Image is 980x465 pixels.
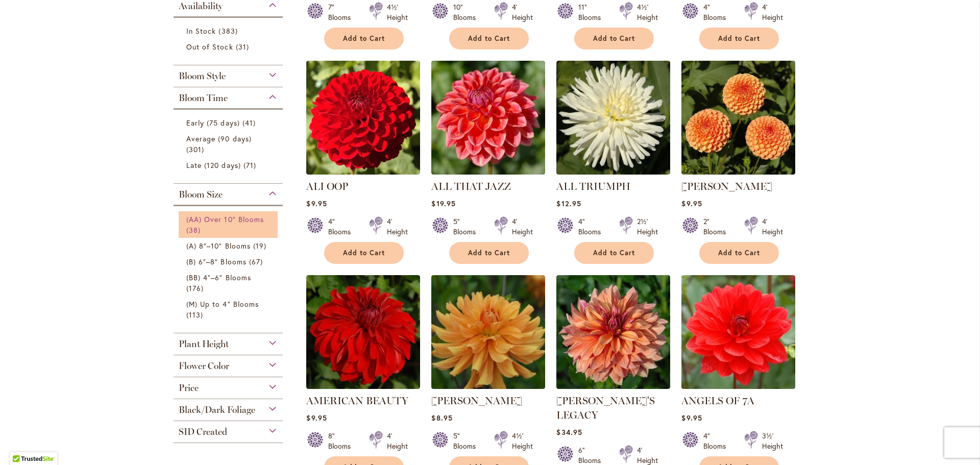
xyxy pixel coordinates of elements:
button: Add to Cart [449,242,529,264]
span: (A) 8"–10" Blooms [186,241,251,251]
img: ALI OOP [306,61,420,175]
span: (B) 6"–8" Blooms [186,257,247,266]
iframe: Launch Accessibility Center [8,429,36,457]
div: 4' Height [512,216,533,237]
a: AMERICAN BEAUTY [306,395,408,407]
span: $9.95 [306,413,327,423]
button: Add to Cart [699,28,779,50]
button: Add to Cart [574,242,654,264]
a: AMERICAN BEAUTY [306,381,420,391]
span: In Stock [186,26,216,36]
img: ALL THAT JAZZ [431,61,545,175]
div: 4½' Height [512,431,533,451]
span: Availability [179,1,223,12]
span: Price [179,382,199,394]
a: (BB) 4"–6" Blooms 176 [186,272,273,293]
span: $19.95 [431,199,455,208]
span: Out of Stock [186,42,233,52]
div: 7" Blooms [328,2,357,22]
a: AMBER QUEEN [681,167,795,177]
div: 4" Blooms [328,216,357,237]
a: ALL TRIUMPH [556,167,670,177]
a: Andy's Legacy [556,381,670,391]
a: ALL THAT JAZZ [431,180,511,192]
span: Late (120 days) [186,160,241,170]
span: $9.95 [306,199,327,208]
a: ALL TRIUMPH [556,180,630,192]
div: 4½' Height [637,2,658,22]
a: (M) Up to 4" Blooms 113 [186,299,273,320]
a: Late (120 days) 71 [186,160,273,170]
div: 11" Blooms [578,2,607,22]
div: 10" Blooms [453,2,482,22]
button: Add to Cart [324,242,404,264]
img: ANDREW CHARLES [431,275,545,389]
span: Add to Cart [593,249,635,257]
a: ANGELS OF 7A [681,381,795,391]
span: 41 [242,117,258,128]
button: Add to Cart [324,28,404,50]
span: 19 [253,240,269,251]
div: 4" Blooms [703,431,732,451]
div: 3½' Height [762,431,783,451]
span: Flower Color [179,360,229,372]
div: 2" Blooms [703,216,732,237]
div: 2½' Height [637,216,658,237]
span: Bloom Style [179,70,226,82]
span: Plant Height [179,338,229,350]
a: ALI OOP [306,180,348,192]
span: 67 [249,256,265,267]
span: Bloom Time [179,92,228,104]
div: 4' Height [762,216,783,237]
a: Out of Stock 31 [186,41,273,52]
a: ANGELS OF 7A [681,395,754,407]
div: 5" Blooms [453,216,482,237]
span: (M) Up to 4" Blooms [186,299,259,309]
span: Add to Cart [343,34,385,43]
span: Add to Cart [593,34,635,43]
span: 301 [186,144,207,155]
span: Bloom Size [179,189,223,200]
img: AMERICAN BEAUTY [306,275,420,389]
span: 383 [218,26,240,36]
span: Add to Cart [718,249,760,257]
a: [PERSON_NAME]'S LEGACY [556,395,655,421]
span: SID Created [179,426,227,437]
span: Add to Cart [343,249,385,257]
button: Add to Cart [449,28,529,50]
span: $9.95 [681,199,702,208]
span: Black/Dark Foliage [179,404,255,415]
span: $8.95 [431,413,452,423]
div: 4½' Height [387,2,408,22]
span: 176 [186,283,206,293]
a: (AA) Over 10" Blooms 38 [186,214,273,235]
div: 4" Blooms [578,216,607,237]
span: 38 [186,225,203,235]
span: Early (75 days) [186,118,240,128]
a: (B) 6"–8" Blooms 67 [186,256,273,267]
a: ALL THAT JAZZ [431,167,545,177]
button: Add to Cart [699,242,779,264]
div: 4' Height [512,2,533,22]
div: 4' Height [387,216,408,237]
a: Average (90 days) 301 [186,133,273,155]
div: 5" Blooms [453,431,482,451]
span: 31 [236,41,252,52]
span: (BB) 4"–6" Blooms [186,273,251,282]
span: $34.95 [556,427,582,437]
img: ALL TRIUMPH [556,61,670,175]
a: ANDREW CHARLES [431,381,545,391]
span: Average (90 days) [186,134,252,143]
a: Early (75 days) 41 [186,117,273,128]
span: 71 [243,160,259,170]
div: 4" Blooms [703,2,732,22]
span: (AA) Over 10" Blooms [186,214,264,224]
a: ALI OOP [306,167,420,177]
a: (A) 8"–10" Blooms 19 [186,240,273,251]
a: [PERSON_NAME] [431,395,522,407]
a: In Stock 383 [186,26,273,36]
img: Andy's Legacy [556,275,670,389]
div: 8" Blooms [328,431,357,451]
img: AMBER QUEEN [681,61,795,175]
div: 4' Height [762,2,783,22]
